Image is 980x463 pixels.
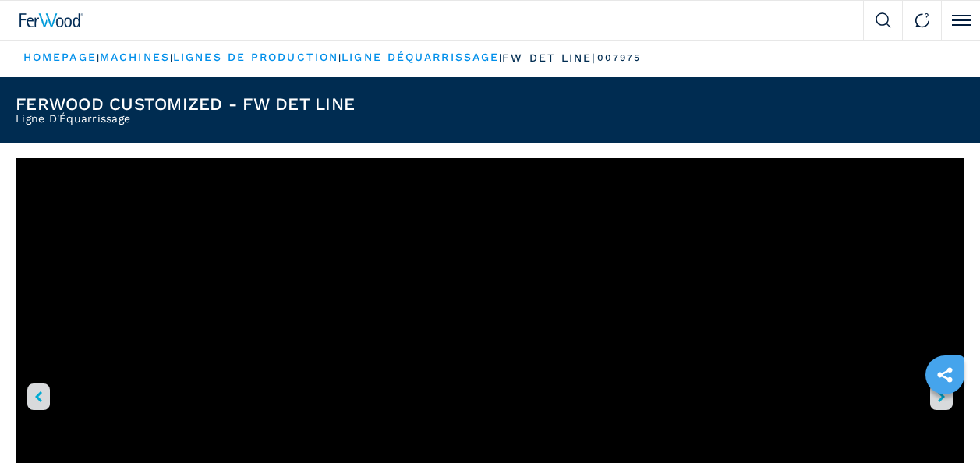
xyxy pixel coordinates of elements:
[876,12,891,28] img: Search
[502,51,596,66] p: fw det line |
[915,12,930,28] img: Contact us
[100,51,170,63] a: machines
[597,51,642,65] p: 007975
[338,52,341,63] span: |
[170,52,173,63] span: |
[925,355,964,394] a: sharethis
[19,13,83,27] img: Ferwood
[23,51,97,63] a: HOMEPAGE
[97,52,100,63] span: |
[341,51,499,63] a: ligne déquarrissage
[499,52,502,63] span: |
[16,96,355,113] h1: FERWOOD CUSTOMIZED - FW DET LINE
[27,383,50,410] button: left-button
[941,1,980,40] button: Click to toggle menu
[173,51,338,63] a: lignes de production
[16,113,355,124] h2: Ligne D'Équarrissage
